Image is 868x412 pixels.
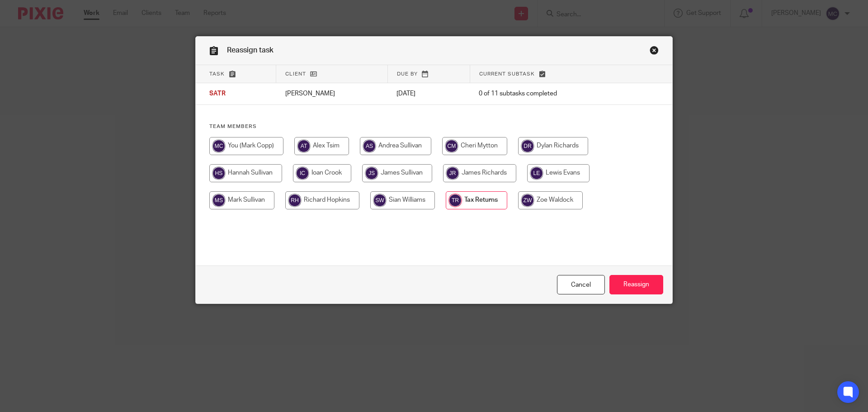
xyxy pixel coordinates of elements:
[209,123,659,130] h4: Team members
[285,89,378,98] p: [PERSON_NAME]
[209,91,226,97] span: SATR
[396,89,461,98] p: [DATE]
[479,71,535,76] span: Current subtask
[650,46,659,58] a: Close this dialog window
[209,71,225,76] span: Task
[609,275,663,294] input: Reassign
[397,71,418,76] span: Due by
[227,47,274,54] span: Reassign task
[557,275,605,294] a: Close this dialog window
[470,83,627,105] td: 0 of 11 subtasks completed
[285,71,306,76] span: Client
